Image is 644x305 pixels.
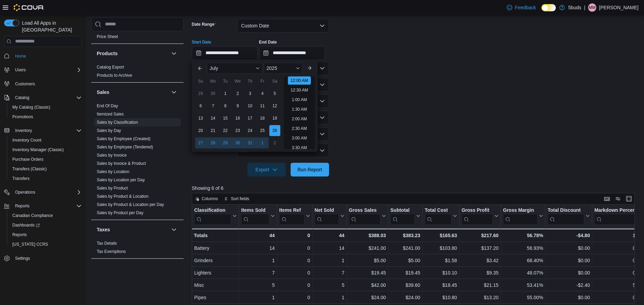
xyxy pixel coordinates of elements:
div: Net Sold [315,207,339,213]
button: Home [1,51,84,61]
a: Sales by Location [97,169,129,174]
button: Sales [170,88,178,96]
span: Reports [15,203,30,209]
div: 5 [241,281,275,289]
div: 14 [315,244,344,252]
div: Markdown Percent [594,207,641,224]
span: July [210,65,218,71]
div: Lighters [194,269,237,277]
a: Sales by Product [97,185,128,190]
div: Classification [194,207,231,213]
div: Items Ref [279,207,305,213]
span: 2025 [267,65,277,71]
div: $19.45 [349,269,386,277]
button: Open list of options [319,98,325,104]
span: Sales by Classification [97,119,138,125]
span: Dashboards [10,221,82,229]
span: Sales by Invoice [97,152,127,158]
div: Sa [269,76,280,87]
div: 0 [279,244,310,252]
a: Inventory Manager (Classic) [10,146,67,154]
span: Sales by Location per Day [97,177,145,182]
button: Open list of options [319,82,325,87]
div: day-7 [208,100,219,111]
div: Gross Margin [503,207,538,213]
li: 12:30 AM [288,86,311,94]
div: 7 [241,269,275,277]
button: Subtotal [390,207,420,224]
button: Sort fields [221,195,252,203]
button: Reports [1,201,84,211]
a: [US_STATE] CCRS [10,240,51,248]
img: Cova [14,4,44,11]
a: Sales by Day [97,128,121,133]
a: Tax Exemptions [97,249,126,254]
li: 3:30 AM [289,144,309,152]
div: Gross Margin [503,207,538,224]
p: | [584,3,585,12]
div: $137.20 [461,244,499,252]
div: 44 [241,231,275,240]
div: Totals [194,231,237,240]
a: Promotions [10,113,36,121]
span: Tax Exemptions [97,248,126,254]
div: Su [195,76,206,87]
div: day-1 [257,137,268,148]
div: $165.63 [425,231,457,240]
span: Feedback [515,4,536,11]
div: 14 [241,244,275,252]
div: $19.45 [390,269,420,277]
button: Users [12,66,28,74]
div: Sales [91,101,184,219]
div: day-28 [208,137,219,148]
div: 56.93% [503,244,543,252]
button: Columns [192,195,221,203]
button: Items Ref [279,207,310,224]
div: day-30 [208,88,219,99]
button: Keyboard shortcuts [603,195,611,203]
div: Misc [194,281,237,289]
a: Products to Archive [97,73,132,77]
li: 2:30 AM [289,124,309,133]
div: $9.35 [461,269,499,277]
span: Customers [15,81,35,87]
span: Promotions [10,113,82,121]
button: Export [247,163,286,176]
ul: Time [284,76,315,149]
span: My Catalog (Classic) [12,105,50,110]
li: 1:30 AM [289,105,309,113]
div: 0 [279,256,310,265]
div: Items Sold [241,207,269,213]
div: Button. Open the month selector. July is currently selected. [207,63,262,74]
div: day-18 [257,113,268,124]
span: Itemized Sales [97,111,124,117]
a: Sales by Employee (Created) [97,136,151,141]
span: Load All Apps in [GEOGRAPHIC_DATA] [19,20,82,33]
span: Catalog [12,94,82,102]
span: My Catalog (Classic) [10,103,82,111]
div: 56.78% [503,231,543,240]
a: Purchase Orders [10,155,46,163]
div: $383.23 [390,231,420,240]
div: day-3 [245,88,256,99]
span: Users [15,67,26,73]
div: day-15 [220,113,231,124]
button: Net Sold [315,207,344,224]
a: Sales by Employee (Tendered) [97,144,153,149]
button: Total Discount [548,207,590,224]
a: Transfers (Classic) [10,165,49,173]
div: Gross Sales [349,207,380,213]
p: Showing 6 of 6 [192,185,639,192]
button: Transfers [7,174,84,183]
span: Canadian Compliance [12,213,53,218]
a: Sales by Product & Location per Day [97,202,164,207]
span: Dashboards [12,222,40,228]
div: Total Discount [548,207,584,224]
a: Feedback [504,1,539,14]
span: Transfers [12,176,30,181]
div: 7 [315,269,344,277]
div: day-24 [245,125,256,136]
span: Operations [12,188,82,196]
